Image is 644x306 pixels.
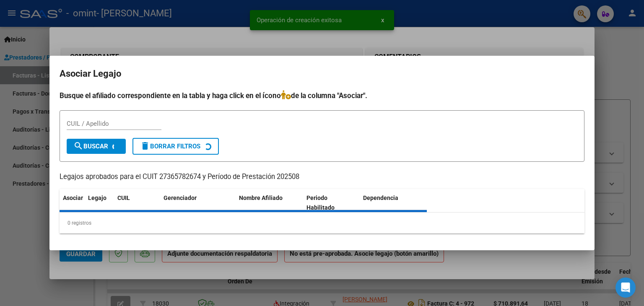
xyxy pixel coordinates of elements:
[140,143,200,150] span: Borrar Filtros
[239,194,283,201] span: Nombre Afiliado
[73,141,83,151] mat-icon: search
[117,194,130,201] span: CUIL
[67,139,126,154] button: Buscar
[306,194,335,211] span: Periodo Habilitado
[85,189,114,217] datatable-header-cell: Legajo
[60,189,85,217] datatable-header-cell: Asociar
[164,194,197,201] span: Gerenciador
[303,189,360,217] datatable-header-cell: Periodo Habilitado
[360,189,427,217] datatable-header-cell: Dependencia
[140,141,150,151] mat-icon: delete
[363,194,398,201] span: Dependencia
[60,172,584,182] p: Legajos aprobados para el CUIT 27365782674 y Período de Prestación 202508
[615,277,636,298] div: Open Intercom Messenger
[114,189,160,217] datatable-header-cell: CUIL
[63,194,83,201] span: Asociar
[73,143,108,150] span: Buscar
[236,189,303,217] datatable-header-cell: Nombre Afiliado
[160,189,236,217] datatable-header-cell: Gerenciador
[88,194,106,201] span: Legajo
[60,66,584,82] h2: Asociar Legajo
[60,90,584,101] h4: Busque el afiliado correspondiente en la tabla y haga click en el ícono de la columna "Asociar".
[132,138,219,155] button: Borrar Filtros
[60,213,584,233] div: 0 registros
